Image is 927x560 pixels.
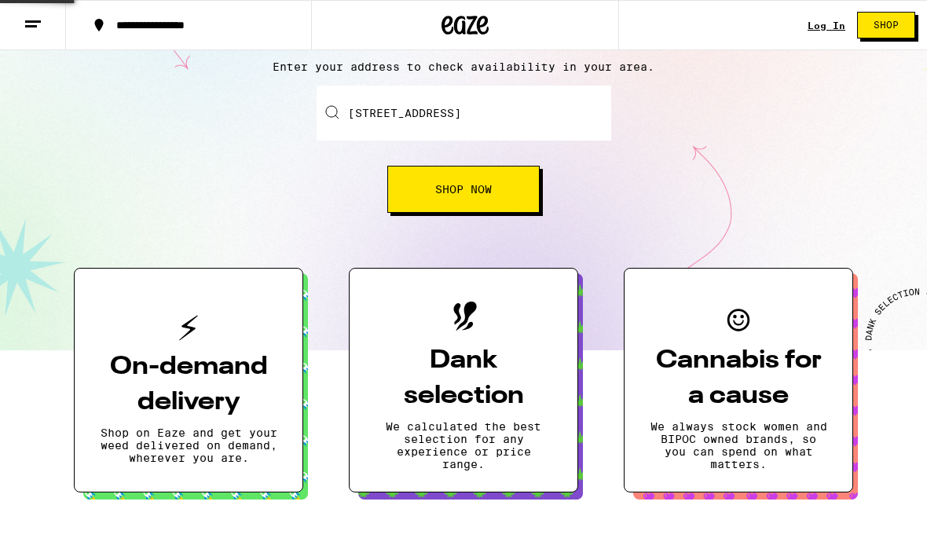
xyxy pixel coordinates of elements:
a: Shop [845,12,927,38]
button: Cannabis for a causeWe always stock women and BIPOC owned brands, so you can spend on what matters. [624,268,853,492]
h3: On-demand delivery [100,350,277,420]
h3: Cannabis for a cause [650,343,827,414]
button: Shop Now [387,166,540,213]
button: Shop [857,12,915,38]
input: Enter your delivery address [317,86,611,141]
span: Hi. Need any help? [9,11,113,24]
p: We calculated the best selection for any experience or price range. [375,420,552,470]
p: Enter your address to check availability in your area. [16,60,911,73]
a: Log In [808,20,845,31]
p: Shop on Eaze and get your weed delivered on demand, wherever you are. [100,426,277,464]
button: Dank selectionWe calculated the best selection for any experience or price range. [349,268,578,492]
p: We always stock women and BIPOC owned brands, so you can spend on what matters. [650,420,827,470]
span: Shop [874,20,899,30]
span: Shop Now [435,184,492,195]
button: On-demand deliveryShop on Eaze and get your weed delivered on demand, wherever you are. [74,268,303,492]
h3: Dank selection [375,343,552,414]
